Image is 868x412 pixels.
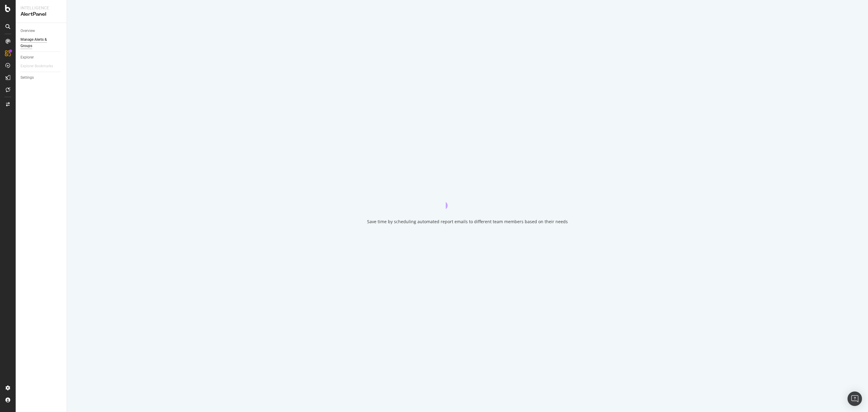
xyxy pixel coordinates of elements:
[20,28,35,34] div: Overview
[20,36,62,49] a: Manage Alerts & Groups
[446,187,489,209] div: animation
[20,63,59,69] a: Explorer Bookmarks
[848,391,862,406] div: Open Intercom Messenger
[20,11,62,18] div: AlertPanel
[20,74,62,81] a: Settings
[20,5,62,11] div: Intelligence
[367,219,568,225] div: Save time by scheduling automated report emails to different team members based on their needs
[20,54,34,61] div: Explorer
[20,28,62,34] a: Overview
[20,63,53,69] div: Explorer Bookmarks
[20,54,62,61] a: Explorer
[20,74,34,81] div: Settings
[20,36,57,49] div: Manage Alerts & Groups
